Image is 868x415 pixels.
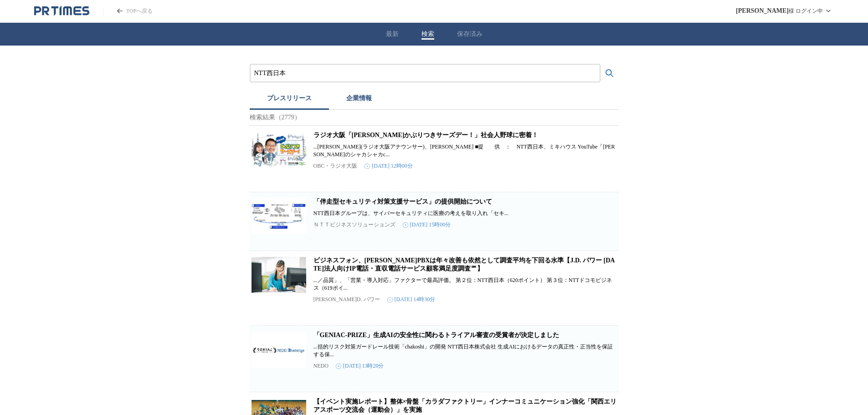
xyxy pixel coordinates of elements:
[252,198,306,234] img: 「伴走型セキュリティ対策支援サービス」の提供開始について
[421,30,434,38] button: 検索
[313,162,358,170] p: OBC・ラジオ大阪
[254,68,596,78] input: プレスリリースおよび企業を検索する
[386,30,399,38] button: 最新
[313,343,617,359] p: ...括的リスク対策ガードレール技術「chakoshi」の開発 NTT西日本株式会社 生成AIにおけるデータの真正性・正当性を保証する保...
[403,221,451,229] time: [DATE] 15時00分
[736,7,789,15] span: [PERSON_NAME]
[601,64,619,82] button: 検索する
[457,30,483,38] button: 保存済み
[365,162,413,170] time: [DATE] 12時00分
[252,331,306,368] img: 「GENIAC-PRIZE」生成AIの安全性に関わるトライアル審査の受賞者が決定しました
[250,110,619,126] p: 検索結果（2779）
[103,7,153,15] a: PR TIMESのトップページはこちら
[329,90,389,110] button: 企業情報
[313,296,380,303] p: [PERSON_NAME]D. パワー
[313,332,559,338] a: 「GENIAC-PRIZE」生成AIの安全性に関わるトライアル審査の受賞者が決定しました
[336,362,384,370] time: [DATE] 13時20分
[313,132,539,138] a: ラジオ大阪「[PERSON_NAME]かぶりつきサーズデー！」社会人野球に密着！
[313,210,617,217] p: NTT西日本グループは、サイバーセキュリティに医療の考えを取り入れ「セキ...
[313,221,395,229] p: ＮＴＴビジネスソリューションズ
[313,277,617,292] p: ...／品質」、「営業・導入対応」ファクターで最高評価。 第２位：NTT西日本（620ポイント） 第３位：NTTドコモビジネス（619ポイ...
[252,131,306,168] img: ラジオ大阪「原田年晴かぶりつきサーズデー！」社会人野球に密着！
[34,5,89,16] a: PR TIMESのトップページはこちら
[313,257,615,272] a: ビジネスフォン、[PERSON_NAME]PBXは年々改善も依然として調査平均を下回る水準【J.D. パワー [DATE]法人向けIP電話・直収電話サービス顧客満足度調査℠】
[313,198,492,205] a: 「伴走型セキュリティ対策支援サービス」の提供開始について
[252,256,306,293] img: ビジネスフォン、クラウドPBXは年々改善も依然として調査平均を下回る水準【J.D. パワー 2025年法人向けIP電話・直収電話サービス顧客満足度調査℠】
[387,296,436,303] time: [DATE] 14時30分
[250,90,329,110] button: プレスリリース
[313,143,617,159] p: ...[PERSON_NAME](ラジオ大阪アナウンサー)、[PERSON_NAME] ■提 供 ： NTT西日本、ミキハウス YouTube「[PERSON_NAME]のシャカシャカc...
[313,363,329,369] p: NEDO
[313,398,617,413] a: 【イベント実施レポート】整体×骨盤「カラダファクトリー」インナーコミュニケーション強化「関西エリアスポーツ交流会（運動会）」を実施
